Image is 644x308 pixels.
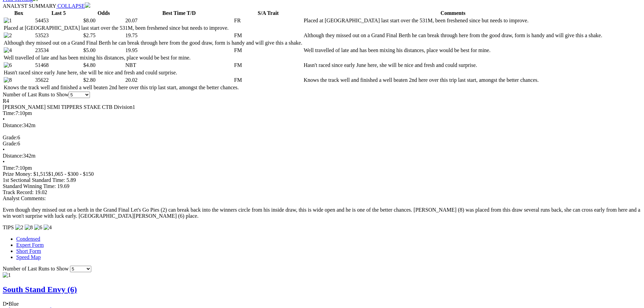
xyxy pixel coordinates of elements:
span: Number of Last Runs to Show [3,266,69,271]
span: 1st Sectional Standard Time: [3,177,65,183]
td: FM [234,62,303,69]
td: FM [234,47,303,54]
a: COLLAPSE [56,3,90,9]
td: 20.02 [125,77,233,84]
span: 19.69 [57,183,69,189]
div: [PERSON_NAME] SEMI TIPPERS STAKE CTB Division1 [3,104,641,110]
td: Knows the track well and finished a well beaten 2nd here over this trip last start, amongst the b... [3,84,303,91]
span: Track Record: [3,189,33,195]
span: R4 [3,98,9,104]
img: 6 [4,62,12,68]
span: Distance: [3,153,23,159]
td: Hasn't raced since early June here, she will be nice and fresh and could surprise. [303,62,602,69]
span: COLLAPSE [57,3,85,9]
span: • [7,301,9,307]
td: Placed at [GEOGRAPHIC_DATA] last start over the 531M, been freshened since but needs to improve. [3,25,303,31]
a: Short Form [16,248,41,254]
img: 8 [4,77,12,83]
td: 54453 [35,17,82,24]
div: 342m [3,122,641,128]
div: Number of Last Runs to Show [3,92,641,98]
span: Distance: [3,122,23,128]
span: Analyst Comments: [3,195,46,201]
div: 7:10pm [3,110,641,116]
span: Standard Winning Time: [3,183,56,189]
img: 2 [15,224,23,231]
span: TIPS [3,224,14,230]
div: 6 [3,135,641,141]
td: FR [234,17,303,24]
img: 8 [25,224,33,231]
a: Speed Map [16,254,41,260]
div: 342m [3,153,641,159]
img: chevron-down-white.svg [85,2,90,8]
td: Hasn't raced since early June here, she will be nice and fresh and could surprise. [3,69,303,76]
div: Prize Money: $1,515 [3,171,641,177]
div: ANALYST SUMMARY [3,2,641,9]
p: Even though they missed out on a berth in the Grand Final Let's Go Pies (2) can break back into t... [3,207,641,219]
img: 1 [3,272,11,278]
td: Knows the track well and finished a well beaten 2nd here over this trip last start, amongst the b... [303,77,602,84]
td: 19.95 [125,47,233,54]
th: Box [3,10,34,17]
th: Best Time T/D [125,10,233,17]
a: Expert Form [16,242,44,248]
td: 19.75 [125,32,233,39]
td: FM [234,32,303,39]
img: 4 [4,47,12,53]
span: Time: [3,165,16,171]
td: Placed at [GEOGRAPHIC_DATA] last start over the 531M, been freshened since but needs to improve. [303,17,602,24]
span: • [3,116,5,122]
th: Comments [303,10,602,17]
td: FM [234,77,303,84]
img: 4 [44,224,52,231]
td: Well travelled of late and has been mixing his distances, place would be best for mine. [303,47,602,54]
span: Time: [3,110,16,116]
td: 20.07 [125,17,233,24]
span: $4.80 [84,62,96,68]
td: Although they missed out on a Grand Final Berth he can break through here from the good draw, for... [303,32,602,39]
img: 1 [4,18,12,24]
span: $8.00 [84,18,96,23]
a: South Stand Envy (6) [3,285,77,294]
span: Grade: [3,141,18,146]
span: 5.89 [66,177,76,183]
img: 2 [4,32,12,39]
img: 6 [34,224,42,231]
td: 51468 [35,62,82,69]
th: S/A Trait [234,10,303,17]
td: 35622 [35,77,82,84]
div: 6 [3,141,641,147]
span: $1,065 - $300 - $150 [48,171,94,177]
td: Although they missed out on a Grand Final Berth he can break through here from the good draw, for... [3,40,303,46]
span: 19.02 [35,189,47,195]
a: Condensed [16,236,40,242]
span: • [3,147,5,152]
span: $2.80 [84,77,96,83]
th: Last 5 [35,10,82,17]
span: Grade: [3,135,18,140]
span: D Blue [3,301,19,307]
span: $5.00 [84,47,96,53]
td: NBT [125,62,233,69]
td: 23534 [35,47,82,54]
div: 7:10pm [3,165,641,171]
td: 53523 [35,32,82,39]
span: • [3,159,5,165]
th: Odds [83,10,124,17]
span: $2.75 [84,32,96,38]
td: Well travelled of late and has been mixing his distances, place would be best for mine. [3,54,303,61]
